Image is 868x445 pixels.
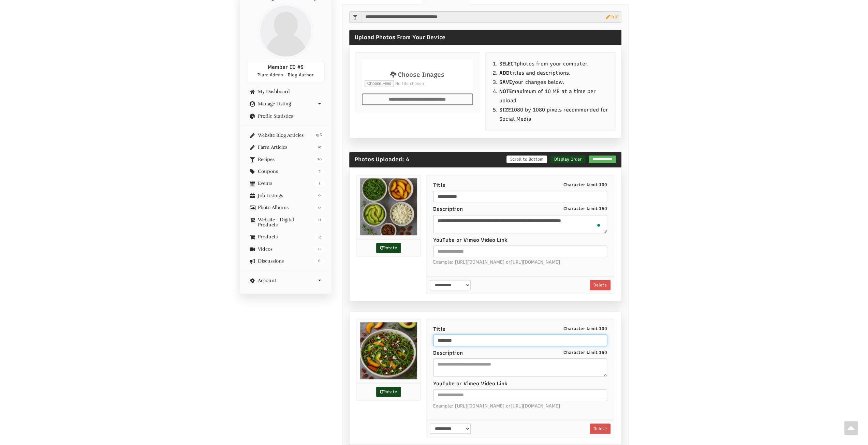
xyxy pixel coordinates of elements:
span: 0 [314,246,325,252]
a: Rotate [376,387,401,397]
span: 3 [314,234,325,240]
textarea: To enrich screen reader interactions, please activate Accessibility in Grammarly extension settings [433,215,607,233]
a: Edit [606,14,619,20]
li: your changes below. [499,78,609,87]
small: Character Limit 100 [563,326,607,332]
span: Plan: Admin - Blog Author [258,72,314,77]
li: 1080 by 1080 pixels recommended for Social Media [499,105,609,124]
span: 1 [314,180,325,187]
span: [URL][DOMAIN_NAME] [511,259,560,265]
a: Delete [590,424,610,434]
select: select-2 [430,424,471,434]
label: YouTube or Vimeo Video Link [433,237,507,244]
a: Manage Listing [247,101,325,106]
a: 20 Recipes [247,157,325,162]
strong: SIZE [499,107,511,113]
img: profile profile holder [259,4,313,58]
a: 10 Farm Articles [247,145,325,150]
span: Example: [URL][DOMAIN_NAME] or [433,403,607,409]
label: Description [433,350,607,357]
select: select-1 [430,280,471,290]
a: 0 Job Listings [247,193,325,198]
b: SELECT [499,61,517,67]
span: Member ID #5 [268,64,304,70]
label: Title [433,182,607,189]
span: [URL][DOMAIN_NAME] [511,403,560,409]
label: Title [433,326,607,333]
span: 196 [313,132,324,138]
span: 20 [314,157,325,163]
label: Description [433,206,607,213]
li: titles and descriptions. [499,69,609,78]
a: My Dashboard [247,89,325,94]
span: 10 [314,144,325,150]
a: 7 Coupons [247,169,325,174]
a: Scroll to Bottom [506,155,547,163]
a: Profile Statistics [247,114,325,119]
small: Character Limit 160 [563,350,607,356]
label: YouTube or Vimeo Video Link [433,380,507,387]
a: 196 Website Blog Articles [247,133,325,138]
span: 7 [314,168,325,175]
a: Delete [590,280,610,290]
span: 6 [314,258,325,264]
small: Character Limit 160 [563,206,607,212]
span: 11 [314,217,325,223]
li: photos from your computer. [499,59,609,69]
a: Account [247,278,325,283]
b: NOTE [499,88,512,94]
a: 1 Events [247,181,325,186]
span: Photos Uploaded: 4 [355,156,409,163]
div: Upload Photos From Your Device [349,30,621,45]
span: 0 [314,193,325,199]
a: Rotate [376,243,401,253]
b: SAVE [499,79,512,85]
small: Character Limit 100 [563,182,607,188]
span: 0 [314,205,325,211]
a: 0 Videos [247,247,325,252]
a: 3 Products [247,234,325,239]
b: ADD [499,70,510,76]
a: 0 Photo Albums [247,205,325,210]
a: 11 Website - Digital Products [247,217,325,228]
li: maximum of 10 MB at a time per upload. [499,87,609,105]
span: Example: [URL][DOMAIN_NAME] or [433,259,607,265]
a: 6 Discussions [247,258,325,264]
a: Display Order [550,155,585,163]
